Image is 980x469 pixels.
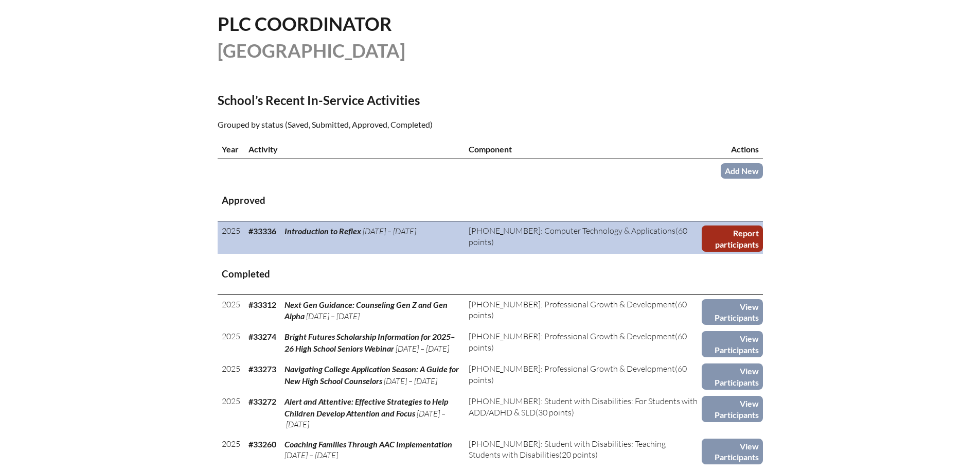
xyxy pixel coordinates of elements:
span: [DATE] – [DATE] [284,450,338,460]
th: Activity [244,140,465,159]
td: (60 points) [465,221,702,254]
a: View Participants [702,331,762,357]
span: [DATE] – [DATE] [384,376,437,386]
a: View Participants [702,439,762,465]
a: View Participants [702,363,762,390]
th: Year [218,140,244,159]
span: [DATE] – [DATE] [396,343,449,354]
a: Report participants [702,225,762,252]
th: Component [465,140,702,159]
span: [PHONE_NUMBER]: Computer Technology & Applications [469,225,675,236]
span: Introduction to Reflex [284,226,361,236]
b: #33312 [248,300,276,309]
span: Alert and Attentive: Effective Strategies to Help Children Develop Attention and Focus [284,396,448,418]
td: 2025 [218,327,244,359]
span: Coaching Families Through AAC Implementation [284,439,452,449]
span: Navigating College Application Season: A Guide for New High School Counselors [284,364,459,385]
h2: School’s Recent In-Service Activities [218,93,580,108]
span: [GEOGRAPHIC_DATA] [218,39,405,62]
a: View Participants [702,396,762,422]
span: PLC Coordinator [218,12,392,35]
td: 2025 [218,221,244,254]
td: (20 points) [465,435,702,467]
p: Grouped by status (Saved, Submitted, Approved, Completed) [218,118,580,131]
span: [PHONE_NUMBER]: Professional Growth & Development [469,331,675,341]
b: #33336 [248,226,276,236]
h3: Approved [222,194,759,207]
b: #33274 [248,332,276,341]
b: #33272 [248,396,276,406]
span: [PHONE_NUMBER]: Student with Disabilities: Teaching Students with Disabilities [469,439,666,460]
span: Bright Futures Scholarship Information for 2025–26 High School Seniors Webinar [284,332,455,353]
td: 2025 [218,294,244,327]
th: Actions [702,140,762,159]
span: [PHONE_NUMBER]: Professional Growth & Development [469,363,675,374]
td: (30 points) [465,392,702,434]
span: [DATE] – [DATE] [284,408,446,429]
span: Next Gen Guidance: Counseling Gen Z and Gen Alpha [284,300,448,321]
td: 2025 [218,359,244,392]
span: [PHONE_NUMBER]: Student with Disabilities: For Students with ADD/ADHD & SLD [469,396,698,417]
span: [PHONE_NUMBER]: Professional Growth & Development [469,299,675,309]
b: #33273 [248,364,276,374]
td: (60 points) [465,294,702,327]
a: View Participants [702,299,762,325]
a: Add New [721,163,763,178]
span: [DATE] – [DATE] [363,226,416,236]
b: #33260 [248,439,276,449]
h3: Completed [222,268,759,281]
td: 2025 [218,435,244,467]
td: (60 points) [465,327,702,359]
td: (60 points) [465,359,702,392]
td: 2025 [218,392,244,434]
span: [DATE] – [DATE] [306,311,360,321]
